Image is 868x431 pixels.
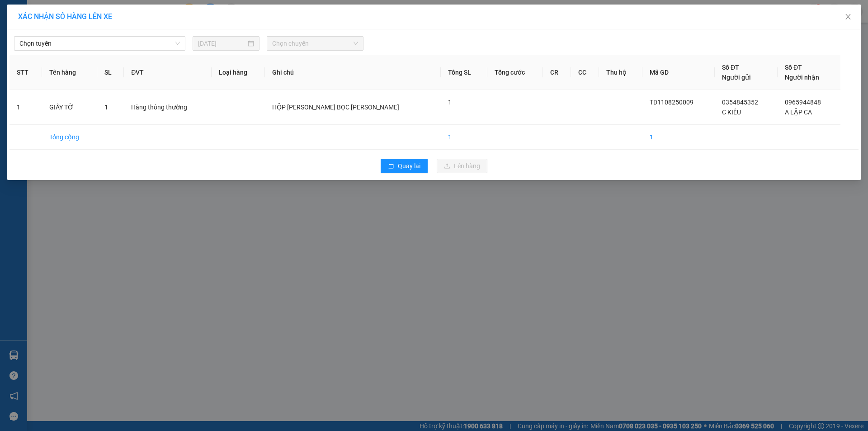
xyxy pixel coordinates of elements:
[398,161,420,171] span: Quay lại
[785,74,819,81] span: Người nhận
[272,37,358,50] span: Chọn chuyến
[19,37,180,50] span: Chọn tuyến
[265,55,441,90] th: Ghi chú
[835,5,861,30] button: Close
[97,55,124,90] th: SL
[198,38,246,48] input: 11/08/2025
[642,55,715,90] th: Mã GD
[388,163,394,170] span: rollback
[785,64,802,71] span: Số ĐT
[441,55,487,90] th: Tổng SL
[441,125,487,150] td: 1
[18,12,112,21] span: XÁC NHẬN SỐ HÀNG LÊN XE
[650,99,693,106] span: TD1108250009
[487,55,543,90] th: Tổng cước
[642,125,715,150] td: 1
[124,55,212,90] th: ĐVT
[42,125,97,150] td: Tổng cộng
[785,99,821,106] span: 0965944848
[104,104,108,111] span: 1
[448,99,452,106] span: 1
[9,55,42,90] th: STT
[437,159,487,173] button: uploadLên hàng
[722,74,751,81] span: Người gửi
[722,64,739,71] span: Số ĐT
[42,55,97,90] th: Tên hàng
[381,159,428,173] button: rollbackQuay lại
[212,55,265,90] th: Loại hàng
[599,55,642,90] th: Thu hộ
[844,13,852,20] span: close
[722,109,741,116] span: C KIỀU
[722,99,758,106] span: 0354845352
[571,55,599,90] th: CC
[785,109,812,116] span: A LẬP CA
[9,90,42,125] td: 1
[42,90,97,125] td: GIẤY TỜ
[543,55,571,90] th: CR
[272,104,399,111] span: HỘP [PERSON_NAME] BỌC [PERSON_NAME]
[124,90,212,125] td: Hàng thông thường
